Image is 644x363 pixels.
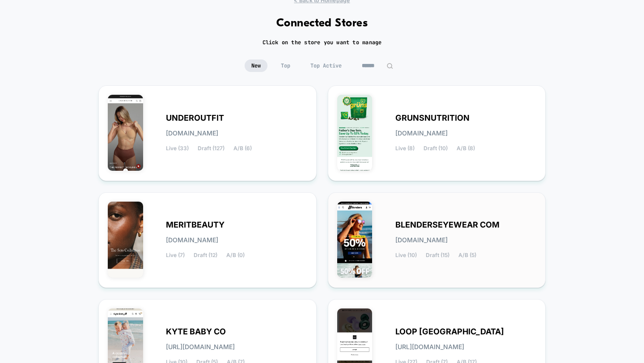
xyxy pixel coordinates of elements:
span: Live (7) [166,252,185,258]
span: Live (10) [395,252,417,258]
img: BLENDERSEYEWEAR_COM [337,202,373,278]
img: GRUNSNUTRITION [337,95,373,171]
span: [DOMAIN_NAME] [166,130,218,136]
span: [DOMAIN_NAME] [166,237,218,243]
span: A/B (6) [233,145,252,152]
span: [DOMAIN_NAME] [395,130,448,136]
span: Draft (12) [194,252,217,258]
span: A/B (0) [226,252,245,258]
span: KYTE BABY CO [166,329,226,335]
span: Top [274,59,297,72]
span: [DOMAIN_NAME] [395,237,448,243]
span: BLENDERSEYEWEAR COM [395,222,500,228]
span: MERITBEAUTY [166,222,225,228]
span: Live (33) [166,145,189,152]
span: Draft (127) [198,145,225,152]
span: Draft (10) [424,145,448,152]
span: Live (8) [395,145,415,152]
span: [URL][DOMAIN_NAME] [166,344,235,350]
span: Top Active [304,59,348,72]
span: GRUNSNUTRITION [395,115,470,121]
span: A/B (5) [458,252,476,258]
span: UNDEROUTFIT [166,115,224,121]
h2: Click on the store you want to manage [263,39,382,46]
span: [URL][DOMAIN_NAME] [395,344,464,350]
span: LOOP [GEOGRAPHIC_DATA] [395,329,504,335]
span: New [245,59,267,72]
h1: Connected Stores [276,17,368,30]
img: edit [386,63,393,69]
span: A/B (8) [457,145,475,152]
img: MERITBEAUTY [108,202,143,278]
span: Draft (15) [426,252,449,258]
img: UNDEROUTFIT [108,95,143,171]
